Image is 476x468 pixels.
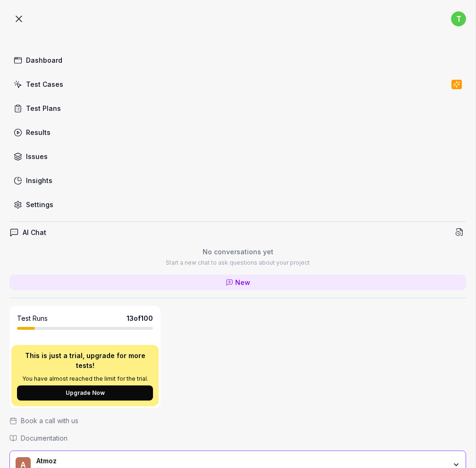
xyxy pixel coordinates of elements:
[26,103,61,113] div: Test Plans
[9,433,466,443] a: Documentation
[9,99,466,117] a: Test Plans
[26,55,62,65] div: Dashboard
[9,195,466,214] a: Settings
[9,416,466,426] a: Book a call with us
[9,51,466,69] a: Dashboard
[21,433,68,443] span: Documentation
[9,171,466,190] a: Insights
[127,313,153,323] span: 13 of 100
[23,227,46,237] h4: AI Chat
[9,123,466,142] a: Results
[26,127,51,137] div: Results
[17,351,153,370] p: This is just a trial, upgrade for more tests!
[21,416,78,426] span: Book a call with us
[26,151,48,161] div: Issues
[9,75,466,93] a: Test Cases
[26,175,52,185] div: Insights
[166,247,310,257] p: No conversations yet
[9,275,466,290] a: New
[235,277,250,287] span: New
[166,259,310,267] p: Start a new chat to ask questions about your project
[9,147,466,166] a: Issues
[36,457,411,465] div: Atmoz
[26,79,63,89] div: Test Cases
[17,314,48,323] h5: Test Runs
[451,11,466,26] span: t
[451,9,466,28] button: t
[17,385,153,401] button: Upgrade Now
[26,200,53,209] div: Settings
[17,376,153,382] p: You have almost reached the limit for the trial.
